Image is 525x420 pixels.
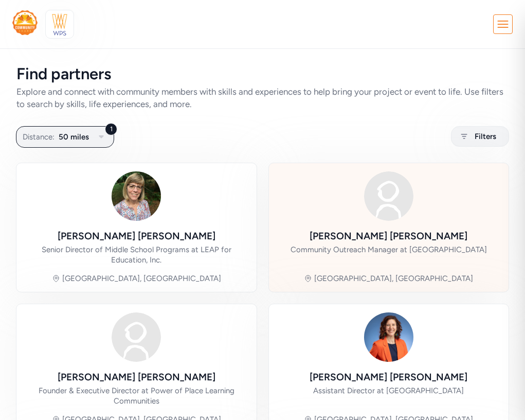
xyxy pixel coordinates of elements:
div: Assistant Director at [GEOGRAPHIC_DATA] [313,386,464,396]
div: Founder & Executive Director at Power of Place Learning Communities [25,386,248,406]
img: logo [12,10,38,35]
div: [GEOGRAPHIC_DATA], [GEOGRAPHIC_DATA] [62,273,221,284]
div: [PERSON_NAME] [PERSON_NAME] [58,229,215,243]
img: Avatar [364,312,413,362]
div: [PERSON_NAME] [PERSON_NAME] [58,370,215,384]
div: [GEOGRAPHIC_DATA], [GEOGRAPHIC_DATA] [314,273,473,284]
img: Avatar [364,171,413,221]
div: Find partners [16,65,509,83]
img: logo [48,13,71,36]
span: Filters [475,130,496,143]
button: 1Distance:50 miles [16,126,114,148]
div: Explore and connect with community members with skills and experiences to help bring your project... [16,85,509,110]
span: Distance: [23,131,55,143]
span: 50 miles [59,131,89,143]
img: Avatar [112,171,161,221]
div: 1 [105,123,117,135]
div: [PERSON_NAME] [PERSON_NAME] [310,370,467,384]
img: Avatar [112,312,161,362]
div: [PERSON_NAME] [PERSON_NAME] [310,229,467,243]
div: Community Outreach Manager at [GEOGRAPHIC_DATA] [291,244,487,255]
div: Senior Director of Middle School Programs at LEAP for Education, Inc. [25,244,248,265]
